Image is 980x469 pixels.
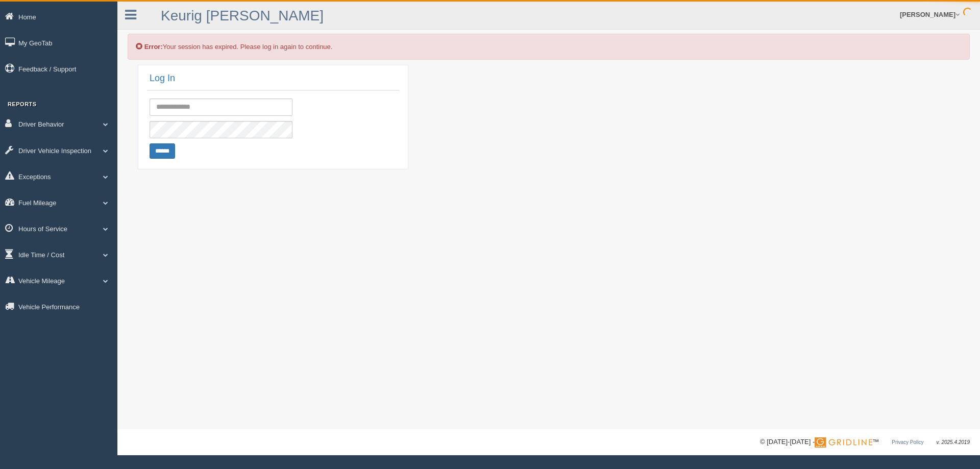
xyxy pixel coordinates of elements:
a: Privacy Policy [892,439,923,445]
div: Your session has expired. Please log in again to continue. [128,34,970,60]
a: Keurig [PERSON_NAME] [161,8,324,23]
div: © [DATE]-[DATE] - ™ [760,437,970,448]
span: v. 2025.4.2019 [937,439,970,445]
b: Error: [144,43,163,51]
h2: Log In [150,73,175,84]
img: Gridline [815,437,872,448]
